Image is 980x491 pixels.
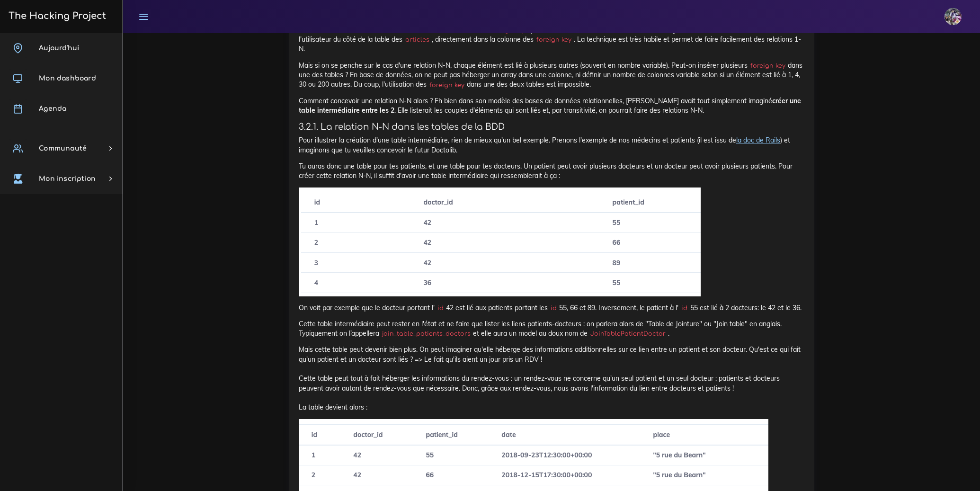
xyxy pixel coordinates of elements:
[299,345,804,412] p: Mais cette table peut devenir bien plus. On peut imaginer qu'elle héberge des informations additi...
[39,45,79,52] span: Aujourd'hui
[39,145,87,152] span: Communauté
[299,161,804,181] p: Tu auras donc une table pour tes patients, et une table pour tes docteurs. Un patient peut avoir ...
[299,303,804,312] p: On voit par exemple que le docteur portant l' 42 est lié aux patients portant les 55, 66 et 89. I...
[748,61,788,71] code: foreign key
[299,135,804,155] p: Pour illustrer la création d'une table intermédiaire, rien de mieux qu'un bel exemple. Prenons l'...
[299,97,801,115] strong: créer une table intermédiaire entre les 2
[39,105,66,112] span: Agenda
[534,35,574,45] code: foreign key
[944,8,962,25] img: eg54bupqcshyolnhdacp.jpg
[299,96,804,116] p: Comment concevoir une relation N-N alors ? Eh bien dans son modèle des bases de données relationn...
[678,304,690,313] code: id
[299,187,701,296] img: wh1TO2U.png
[6,11,106,21] h3: The Hacking Project
[379,329,473,339] code: join_table_patients_doctors
[299,61,804,89] p: Mais si on se penche sur le cas d'une relation N-N, chaque élément est lié à plusieurs autres (so...
[588,329,668,339] code: JoinTablePatientDoctor
[39,175,96,182] span: Mon inscription
[299,319,804,339] p: Cette table intermédiaire peut rester en l'état et ne faire que lister les liens patients-docteur...
[548,304,559,313] code: id
[299,122,804,132] h4: 3.2.1. La relation N-N dans les tables de la BDD
[435,304,446,313] code: id
[402,35,432,45] code: articles
[39,75,96,82] span: Mon dashboard
[427,80,467,90] code: foreign key
[736,136,780,144] a: la doc de Rails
